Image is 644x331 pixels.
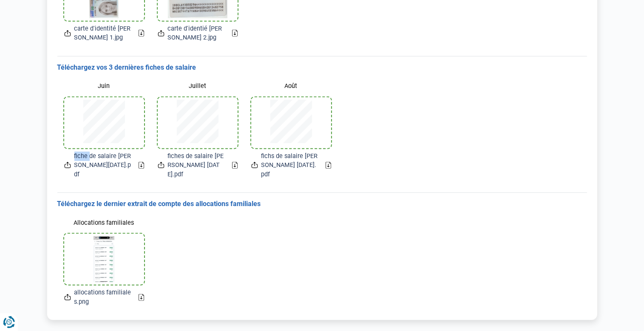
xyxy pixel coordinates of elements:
[74,152,132,179] span: fiche de salaire [PERSON_NAME][DATE].pdf
[139,294,144,301] a: Download
[57,200,587,209] h3: Téléchargez le dernier extrait de compte des allocations familiales
[326,162,331,169] a: Download
[74,24,132,42] span: carte d'identité [PERSON_NAME] 1.jpg
[251,79,331,94] label: Août
[168,24,225,42] span: carte d'identié [PERSON_NAME] 2.jpg
[139,30,144,37] a: Download
[64,79,144,94] label: Juin
[57,63,587,72] h3: Téléchargez vos 3 dernières fiches de salaire
[64,215,144,230] label: Allocations familiales
[261,152,319,179] span: fichs de salaire [PERSON_NAME] [DATE].pdf
[74,288,132,306] span: allocations familiales.png
[139,162,144,169] a: Download
[168,152,225,179] span: fiches de salaire [PERSON_NAME] [DATE].pdf
[232,30,238,37] a: Download
[94,236,115,282] img: bankStatementCoApplicantSpecificfamilyAllowancesFile
[232,162,238,169] a: Download
[158,79,238,94] label: Juillet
